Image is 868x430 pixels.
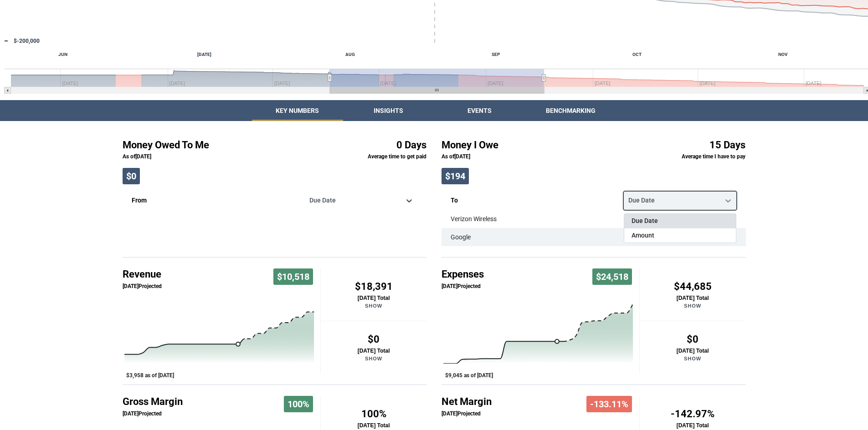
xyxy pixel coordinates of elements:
[321,334,427,345] h4: $0
[492,52,500,57] text: SEP
[442,153,632,161] p: As of [DATE]
[640,281,746,293] h4: $44,685
[328,153,427,161] p: Average time to get paid
[442,290,639,381] div: Expenses
[126,372,187,379] button: Show Past/Projected Data
[443,304,633,364] g: Past/Projected Data, series 1 of 3 with 0 data points.
[197,52,211,57] text: [DATE]
[320,268,427,321] button: $18,391[DATE] TotalShow
[442,228,695,246] td: Google
[123,168,140,184] span: $0
[442,410,492,418] p: [DATE] Projected
[555,339,559,344] path: Tuesday, Aug 19, 05:00, 9,044.95. Past/Projected Data.
[624,214,736,228] div: Due Date
[320,321,427,374] button: $0[DATE] TotalShow
[123,268,162,280] h4: Revenue
[640,356,746,361] p: Show
[123,283,162,290] p: [DATE] Projected
[123,290,320,381] svg: Interactive chart
[123,153,313,161] p: As of [DATE]
[442,139,632,151] h4: Money I Owe
[123,290,320,381] div: Chart. Highcharts interactive chart.
[442,283,484,290] p: [DATE] Projected
[273,268,313,285] span: $10,518
[124,312,314,364] g: Past/Projected Data, series 1 of 3 with 0 data points.
[624,228,736,243] div: Amount
[640,348,746,354] p: [DATE] Total
[442,290,639,381] svg: Interactive chart
[451,192,615,205] p: To
[640,408,746,420] h4: -142.97%
[640,334,746,345] h4: $0
[647,139,746,151] h4: 15 Days
[639,268,746,321] button: $44,685[DATE] TotalShow
[328,139,427,151] h4: 0 Days
[123,139,313,151] h4: Money Owed To Me
[306,196,400,205] div: Due Date
[640,295,746,301] p: [DATE] Total
[58,52,67,57] text: JUN
[345,52,355,57] text: AUG
[321,356,427,361] p: Show
[321,295,427,301] p: [DATE] Total
[442,168,469,184] span: $194
[321,281,427,293] h4: $18,391
[252,100,343,121] button: Key Numbers
[647,153,746,161] p: Average time I have to pay
[625,196,719,205] div: Due Date
[14,38,40,44] text: $-200,000
[632,52,642,57] text: OCT
[321,422,427,429] p: [DATE] Total
[592,268,632,285] span: $24,518
[640,303,746,309] p: Show
[236,342,240,346] path: Tuesday, Aug 19, 05:00, 3,957.8600000000006. Past/Projected Data.
[132,192,296,205] p: From
[639,321,746,374] button: $0[DATE] TotalShow
[321,303,427,309] p: Show
[445,372,506,379] button: Show Past/Projected Data
[525,100,616,121] button: Benchmarking
[321,348,427,354] p: [DATE] Total
[434,100,525,121] button: Events
[442,210,695,228] td: Verizon Wireless
[123,396,183,408] h4: Gross Margin
[778,52,788,57] text: NOV
[123,290,320,381] div: Revenue
[343,100,434,121] button: Insights
[284,396,313,412] span: 100%
[321,408,427,420] h4: 100%
[442,396,492,408] h4: Net Margin
[640,422,746,429] p: [DATE] Total
[442,268,484,280] h4: Expenses
[442,290,639,381] div: Chart. Highcharts interactive chart.
[123,410,183,418] p: [DATE] Projected
[695,210,746,228] td: [DATE]
[586,396,632,412] span: -133.11%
